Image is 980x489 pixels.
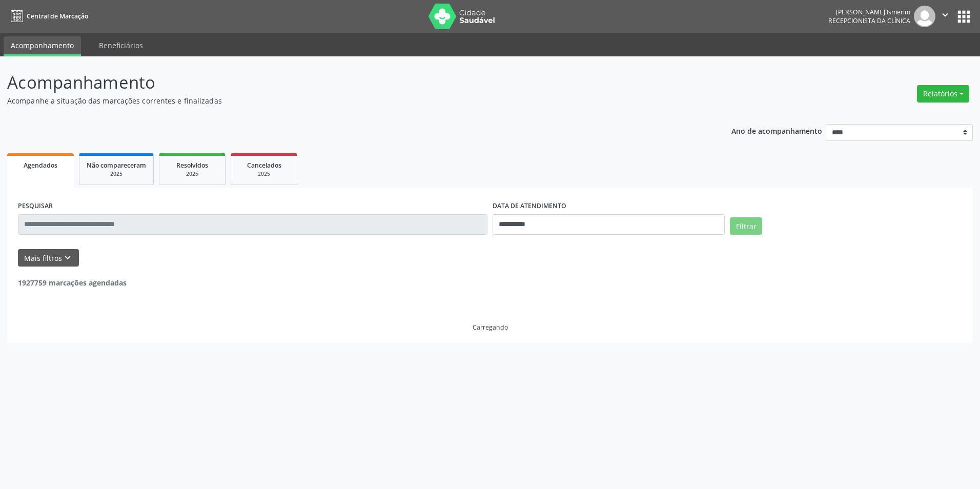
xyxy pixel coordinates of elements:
button: Mais filtroskeyboard_arrow_down [18,249,79,267]
button: Relatórios [917,85,969,103]
i:  [940,9,951,21]
span: Recepcionista da clínica [828,16,910,25]
div: Carregando [473,323,508,332]
div: 2025 [87,170,146,178]
div: [PERSON_NAME] Ismerim [828,8,910,16]
p: Ano de acompanhamento [731,124,822,137]
button:  [935,6,955,27]
strong: 1927759 marcações agendadas [18,278,127,288]
a: Acompanhamento [4,36,81,56]
div: 2025 [238,170,290,178]
a: Beneficiários [92,36,150,54]
button: Filtrar [730,217,762,235]
span: Cancelados [247,161,281,170]
span: Central de Marcação [27,12,88,21]
button: apps [955,8,973,26]
div: 2025 [167,170,218,178]
img: img [914,6,935,27]
label: PESQUISAR [18,198,53,214]
label: DATA DE ATENDIMENTO [493,198,566,214]
p: Acompanhe a situação das marcações correntes e finalizadas [7,95,683,106]
span: Agendados [24,161,57,170]
span: Não compareceram [87,161,146,170]
a: Central de Marcação [7,8,88,25]
i: keyboard_arrow_down [62,252,73,263]
p: Acompanhamento [7,70,683,95]
span: Resolvidos [176,161,208,170]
